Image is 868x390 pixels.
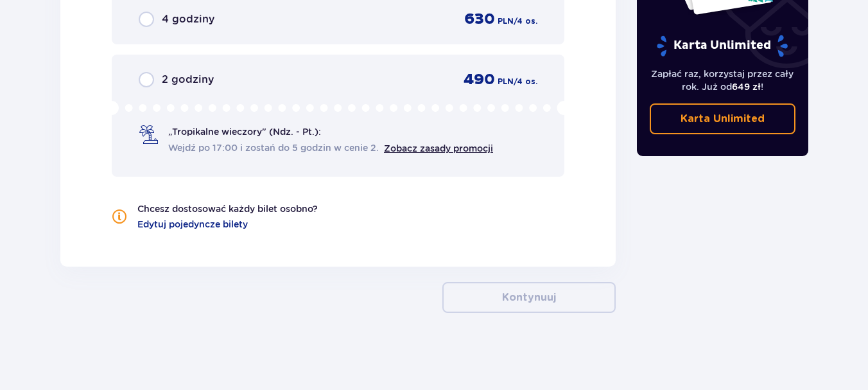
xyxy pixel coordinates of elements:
span: / 4 os. [514,15,537,27]
button: Kontynuuj [442,282,616,313]
p: Zapłać raz, korzystaj przez cały rok. Już od ! [650,67,796,93]
p: Karta Unlimited [655,35,789,57]
span: 2 godziny [162,73,214,87]
p: Karta Unlimited [681,112,765,126]
span: Wejdź po 17:00 i zostań do 5 godzin w cenie 2. [168,141,379,154]
a: Karta Unlimited [650,103,796,134]
span: 4 godziny [162,12,214,26]
a: Edytuj pojedyncze bilety [137,218,248,231]
span: / 4 os. [514,76,537,87]
span: 649 zł [732,82,761,92]
span: „Tropikalne wieczory" (Ndz. - Pt.): [168,125,321,138]
p: Chcesz dostosować każdy bilet osobno? [137,202,318,215]
a: Zobacz zasady promocji [384,143,493,154]
span: 630 [464,10,495,29]
p: Kontynuuj [502,290,556,305]
span: 490 [464,70,495,89]
span: PLN [498,15,514,27]
span: PLN [498,76,514,87]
